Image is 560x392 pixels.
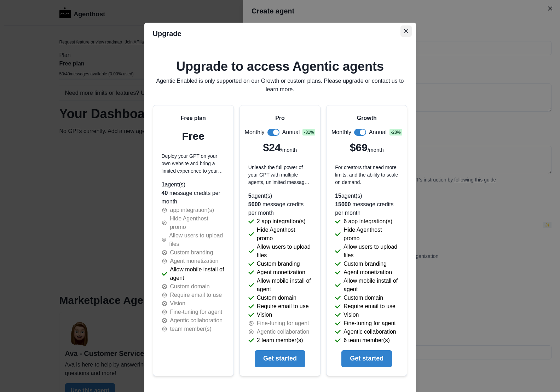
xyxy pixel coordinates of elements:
p: Custom branding [257,260,300,268]
span: 5000 [248,201,261,207]
p: 6 team member(s) [343,336,390,345]
p: Custom domain [257,294,296,302]
button: Get started [341,350,392,367]
p: 2 app integration(s) [257,217,306,226]
p: Agentic collaboration [257,328,310,336]
p: Hide Agenthost promo [170,214,225,231]
p: team member(s) [170,325,212,333]
span: 1 [162,181,165,188]
p: Allow users to upload files [343,243,398,260]
p: Fine-tuning for agent [170,308,223,316]
p: message credits per month [162,189,225,206]
p: Monthly [245,128,265,137]
p: Vision [257,311,272,319]
p: Annual [369,128,387,137]
p: Allow users to upload files [169,231,225,248]
p: Require email to use [343,302,396,311]
p: $24 [263,139,281,155]
p: Deploy your GPT on your own website and bring a limited experience to your users [162,152,225,175]
p: agent(s) [162,180,225,189]
p: Allow mobile install of agent [343,277,398,294]
p: Custom branding [343,260,387,268]
span: - 31 % [302,129,315,136]
p: Agentic Enabled is only supported on our Growth or custom plans. Please upgrade or contact us to ... [153,77,408,94]
p: Require email to use [257,302,309,311]
p: Vision [343,311,359,319]
p: 2 team member(s) [257,336,303,345]
p: Monthly [331,128,351,137]
span: 15000 [335,201,351,207]
p: Hide Agenthost promo [343,226,398,243]
span: - 23 % [389,129,402,136]
p: Agent monetization [257,268,305,277]
p: message credits per month [335,200,398,217]
p: Pro [275,114,285,122]
p: Allow users to upload files [257,243,312,260]
p: /month [281,146,297,154]
p: 6 app integration(s) [343,217,392,226]
p: /month [368,146,384,154]
p: Annual [282,128,300,137]
p: agent(s) [248,192,312,200]
p: Fine-tuning for agent [257,319,309,328]
span: 5 [248,193,252,199]
p: For creators that need more limits, and the ability to scale on demand. [335,164,398,186]
p: Custom branding [170,248,213,257]
p: $69 [350,139,368,155]
p: Allow mobile install of agent [257,277,312,294]
p: Agentic collaboration [343,328,396,336]
p: Free plan [181,114,206,122]
span: 40 [162,190,168,196]
span: 15 [335,193,341,199]
p: Fine-tuning for agent [343,319,396,328]
p: Agent monetization [343,268,392,277]
p: Agentic collaboration [170,316,223,325]
button: Get started [255,350,305,367]
p: Custom domain [343,294,383,302]
p: Growth [357,114,377,122]
p: Vision [170,299,185,308]
p: message credits per month [248,200,312,217]
p: app integration(s) [170,206,214,214]
header: Upgrade [144,23,416,45]
p: Require email to use [170,291,222,299]
p: Custom domain [170,282,210,291]
p: agent(s) [335,192,398,200]
p: Free [182,128,204,144]
h2: Upgrade to access Agentic agents [153,59,408,74]
p: Agent monetization [170,257,219,265]
p: Allow mobile install of agent [170,265,225,282]
p: Unleash the full power of your GPT with multiple agents, unlimited messages per user, and subscri... [248,164,312,186]
button: Close [400,25,412,37]
p: Hide Agenthost promo [257,226,312,243]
